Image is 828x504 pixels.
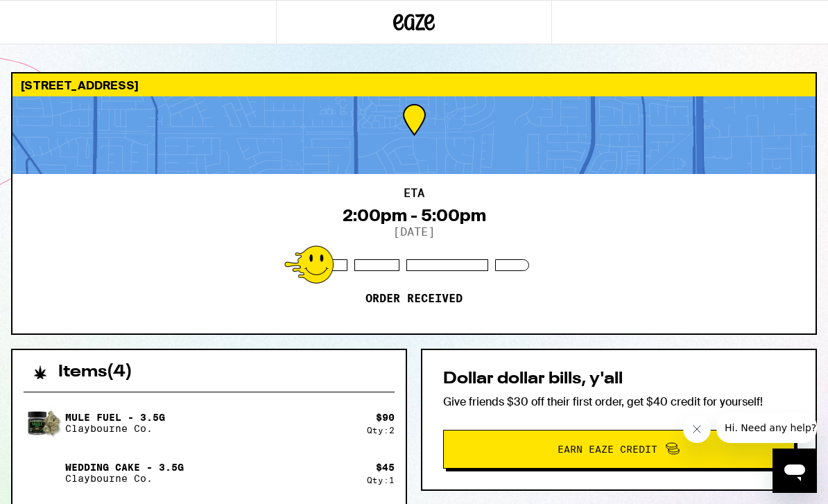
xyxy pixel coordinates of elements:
[367,476,395,485] div: Qty: 1
[443,430,795,469] button: Earn Eaze Credit
[58,364,132,381] h2: Items ( 4 )
[376,462,395,473] div: $ 45
[404,188,424,199] h2: ETA
[393,225,435,238] p: [DATE]
[558,444,657,454] span: Earn Eaze Credit
[343,206,486,225] div: 2:00pm - 5:00pm
[367,426,395,435] div: Qty: 2
[443,394,795,409] p: Give friends $30 off their first order, get $40 credit for yourself!
[65,473,184,484] p: Claybourne Co.
[376,412,395,423] div: $ 90
[365,292,463,306] p: Order received
[65,423,165,434] p: Claybourne Co.
[65,412,165,423] p: Mule Fuel - 3.5g
[443,371,795,388] h2: Dollar dollar bills, y'all
[773,449,817,493] iframe: Button to launch messaging window
[683,415,711,443] iframe: Close message
[24,403,62,442] img: Mule Fuel - 3.5g
[65,462,184,473] p: Wedding Cake - 3.5g
[12,73,816,96] div: [STREET_ADDRESS]
[24,453,62,492] img: Wedding Cake - 3.5g
[716,412,817,443] iframe: Message from company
